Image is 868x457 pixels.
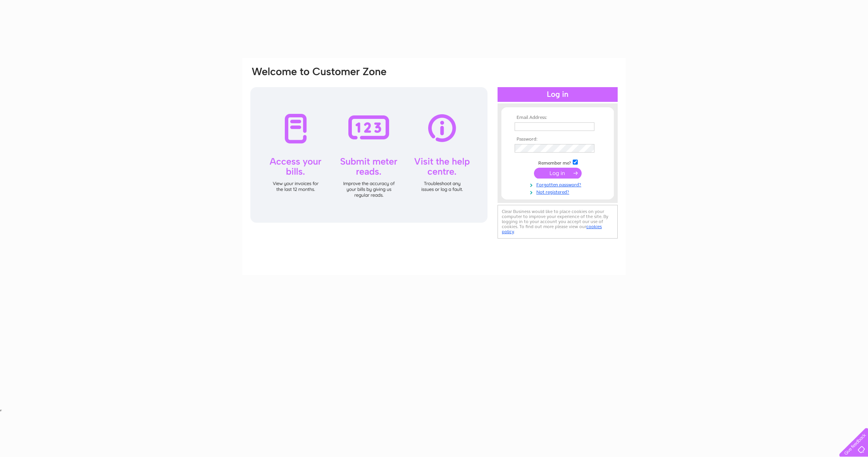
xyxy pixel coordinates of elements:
td: Remember me? [513,158,603,166]
th: Email Address: [513,115,603,120]
a: Not registered? [515,188,603,195]
input: Submit [534,168,582,179]
a: cookies policy [502,224,602,234]
th: Password: [513,137,603,142]
a: Forgotten password? [515,180,603,188]
div: Clear Business would like to place cookies on your computer to improve your experience of the sit... [498,205,618,239]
